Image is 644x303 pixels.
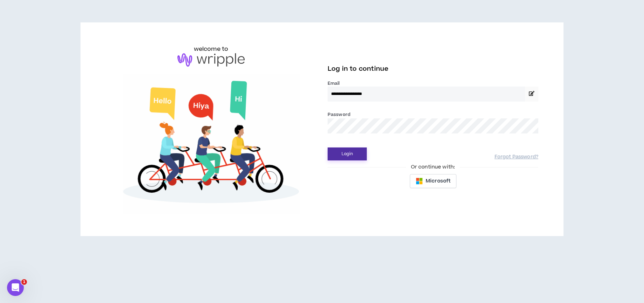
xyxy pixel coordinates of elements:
[21,279,27,285] span: 1
[7,279,24,296] iframe: Intercom live chat
[328,147,367,160] button: Login
[328,64,388,73] span: Log in to continue
[328,80,538,87] label: Email
[328,111,350,118] label: Password
[495,154,538,160] a: Forgot Password?
[177,53,245,67] img: logo-brand.png
[426,177,450,185] span: Microsoft
[406,163,460,171] span: Or continue with:
[410,174,456,188] button: Microsoft
[106,74,316,214] img: Welcome to Wripple
[194,45,229,53] h6: welcome to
